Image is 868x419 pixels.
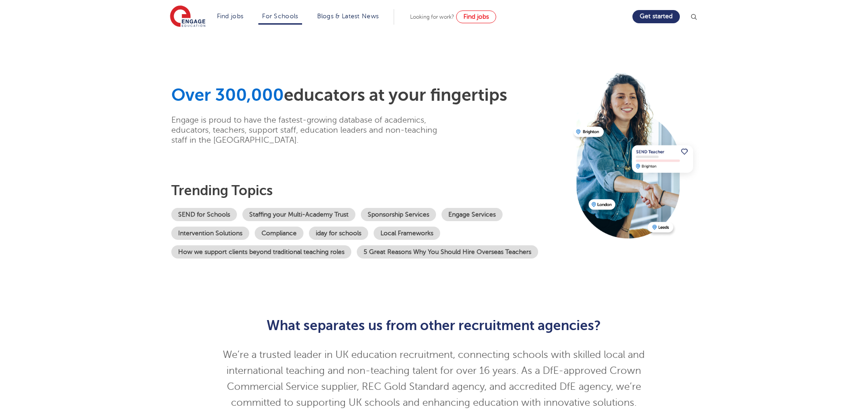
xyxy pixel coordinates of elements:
h3: Trending topics [171,182,567,199]
a: For Schools [262,13,298,20]
a: SEND for Schools [171,208,237,221]
a: Engage Services [442,208,503,221]
a: 5 Great Reasons Why You Should Hire Overseas Teachers [357,245,538,259]
a: Find jobs [456,10,496,23]
a: iday for schools [309,227,368,240]
h1: educators at your fingertips [171,85,567,106]
span: Find jobs [463,13,489,20]
a: How we support clients beyond traditional teaching roles [171,245,351,259]
h2: What separates us from other recruitment agencies? [211,318,657,333]
p: Engage is proud to have the fastest-growing database of academics, educators, teachers, support s... [171,115,452,145]
a: Local Frameworks [374,227,440,240]
p: We’re a trusted leader in UK education recruitment, connecting schools with skilled local and int... [211,347,657,411]
a: Find jobs [217,13,244,20]
span: Over 300,000 [171,85,284,105]
img: Engage Education [170,5,205,28]
a: Get started [632,10,680,23]
span: Looking for work? [410,14,454,20]
a: Compliance [255,227,303,240]
a: Intervention Solutions [171,227,249,240]
a: Blogs & Latest News [317,13,379,20]
a: Sponsorship Services [361,208,436,221]
a: Staffing your Multi-Academy Trust [242,208,355,221]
